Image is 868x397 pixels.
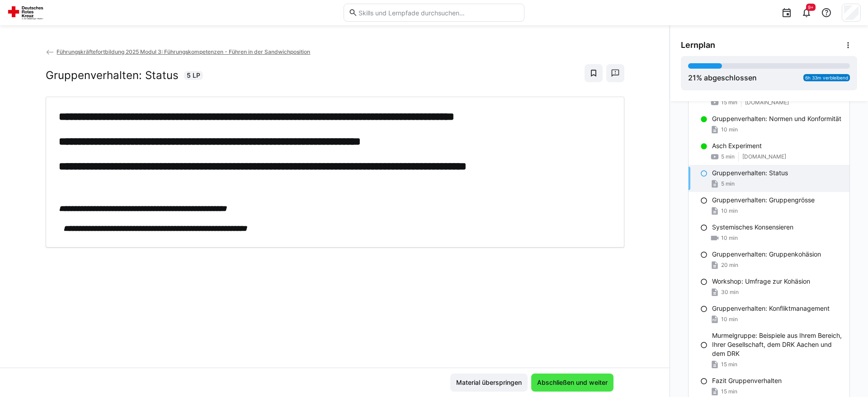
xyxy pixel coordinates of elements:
p: Gruppenverhalten: Konfliktmanagement [712,304,830,313]
p: Systemisches Konsensieren [712,223,793,232]
span: [DOMAIN_NAME] [742,153,786,160]
span: 5 min [721,153,735,160]
p: Gruppenverhalten: Normen und Konformität [712,114,841,123]
p: Gruppenverhalten: Gruppengrösse [712,196,815,205]
input: Skills und Lernpfade durchsuchen… [358,9,519,17]
button: Abschließen und weiter [531,374,613,392]
span: 10 min [721,207,738,215]
p: Asch Experiment [712,141,762,150]
p: Gruppenverhalten: Status [712,168,788,177]
span: Führungskräftefortbildung 2025 Modul 3: Führungskompetenzen - Führen in der Sandwichposition [57,48,310,55]
p: Murmelgruppe: Beispiele aus Ihrem Bereich, Ihrer Gesellschaft, dem DRK Aachen und dem DRK [712,331,842,358]
p: Workshop: Umfrage zur Kohäsion [712,277,810,286]
span: 15 min [721,361,737,368]
span: 10 min [721,126,738,133]
p: Gruppenverhalten: Gruppenkohäsion [712,250,821,259]
span: 30 min [721,289,739,296]
span: 10 min [721,234,738,242]
div: % abgeschlossen [688,72,757,83]
span: [DOMAIN_NAME] [745,99,789,106]
p: Fazit Gruppenverhalten [712,376,782,385]
span: 15 min [721,99,737,106]
span: 6h 33m verbleibend [805,75,848,80]
span: 10 min [721,316,738,323]
a: Führungskräftefortbildung 2025 Modul 3: Führungskompetenzen - Führen in der Sandwichposition [46,48,311,55]
span: 5 LP [187,71,200,80]
span: Abschließen und weiter [536,378,609,387]
button: Material überspringen [450,374,528,392]
span: 15 min [721,388,737,395]
span: 21 [688,73,696,82]
span: 20 min [721,262,738,269]
span: Material überspringen [455,378,523,387]
span: 5 min [721,180,735,187]
h2: Gruppenverhalten: Status [46,69,179,82]
span: Lernplan [681,40,715,50]
span: 9+ [808,5,814,10]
